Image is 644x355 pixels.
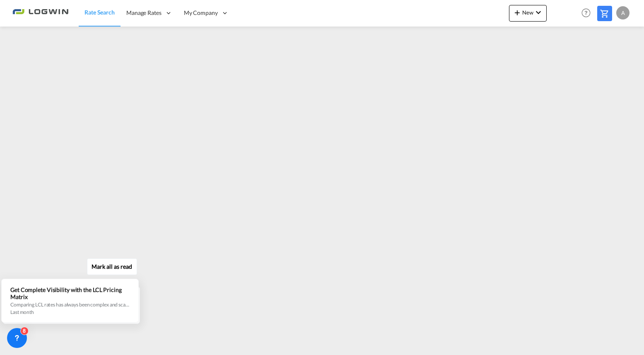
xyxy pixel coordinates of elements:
[512,9,543,16] span: New
[616,6,630,19] div: A
[579,6,597,21] div: Help
[12,4,68,22] img: 2761ae10d95411efa20a1f5e0282d2d7.png
[126,9,162,17] span: Manage Rates
[512,7,522,17] md-icon: icon-plus 400-fg
[84,9,115,16] span: Rate Search
[509,5,547,22] button: icon-plus 400-fgNewicon-chevron-down
[184,9,218,17] span: My Company
[579,6,593,20] span: Help
[533,7,543,17] md-icon: icon-chevron-down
